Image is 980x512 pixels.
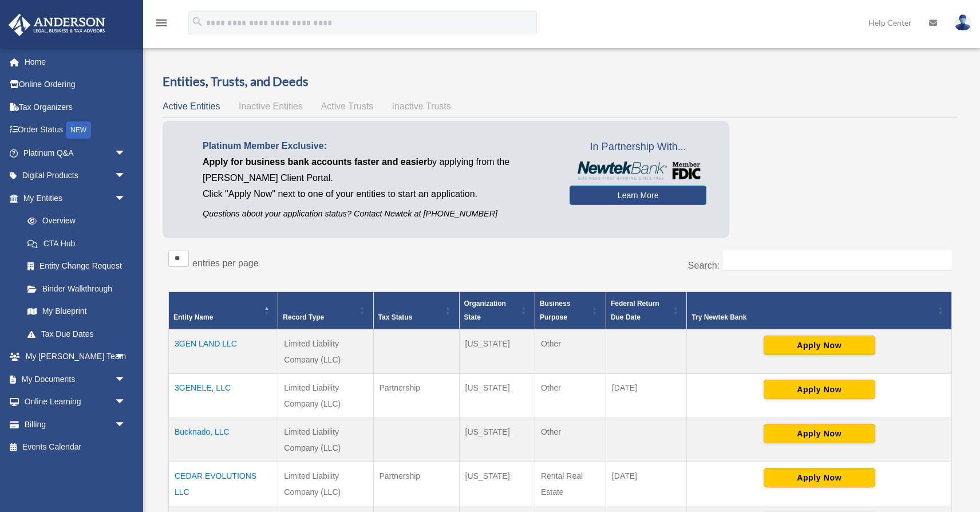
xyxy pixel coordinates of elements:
a: Digital Productsarrow_drop_down [8,164,143,187]
td: [US_STATE] [459,462,535,506]
a: Billingarrow_drop_down [8,413,143,436]
span: In Partnership With... [570,138,706,156]
i: menu [155,16,168,30]
a: menu [155,20,168,30]
td: CEDAR EVOLUTIONS LLC [169,462,278,506]
td: Rental Real Estate [535,462,606,506]
span: arrow_drop_down [114,187,137,210]
button: Apply Now [764,336,875,355]
a: Binder Walkthrough [16,277,137,300]
p: by applying from the [PERSON_NAME] Client Portal. [203,154,552,186]
span: arrow_drop_down [114,368,137,391]
p: Click "Apply Now" next to one of your entities to start an application. [203,186,552,202]
a: My Blueprint [16,300,137,323]
span: Entity Name [173,313,213,321]
img: Anderson Advisors Platinum Portal [5,14,109,36]
td: Other [535,374,606,418]
label: entries per page [192,258,259,268]
a: Overview [16,210,132,233]
a: Online Learningarrow_drop_down [8,391,143,413]
td: Limited Liability Company (LLC) [278,418,373,462]
h3: Entities, Trusts, and Deeds [163,73,958,90]
span: Federal Return Due Date [611,300,659,321]
span: Inactive Entities [239,101,303,111]
a: Tax Organizers [8,96,143,119]
td: Other [535,418,606,462]
div: NEW [66,121,91,139]
span: arrow_drop_down [114,164,137,188]
a: My Entitiesarrow_drop_down [8,187,137,210]
label: Search: [688,261,720,270]
button: Apply Now [764,424,875,443]
td: [US_STATE] [459,418,535,462]
span: arrow_drop_down [114,345,137,369]
a: Order StatusNEW [8,119,143,142]
a: Tax Due Dates [16,322,137,345]
span: Apply for business bank accounts faster and easier [203,157,427,167]
td: [DATE] [606,374,687,418]
span: Inactive Trusts [392,101,451,111]
th: Federal Return Due Date: Activate to sort [606,292,687,330]
td: Limited Liability Company (LLC) [278,462,373,506]
td: Bucknado, LLC [169,418,278,462]
a: My Documentsarrow_drop_down [8,368,143,391]
img: User Pic [954,14,971,31]
td: Limited Liability Company (LLC) [278,329,373,374]
img: NewtekBankLogoSM.png [575,162,701,180]
span: arrow_drop_down [114,391,137,414]
div: Try Newtek Bank [691,310,934,324]
span: Tax Status [378,313,413,321]
th: Record Type: Activate to sort [278,292,373,330]
span: Organization State [464,300,506,321]
td: Limited Liability Company (LLC) [278,374,373,418]
a: Home [8,50,143,73]
span: Business Purpose [540,300,570,321]
td: Partnership [373,462,459,506]
span: Record Type [283,313,324,321]
th: Tax Status: Activate to sort [373,292,459,330]
a: Online Ordering [8,73,143,96]
p: Platinum Member Exclusive: [203,138,552,154]
th: Business Purpose: Activate to sort [535,292,606,330]
a: Learn More [570,186,706,205]
td: 3GEN LAND LLC [169,329,278,374]
a: Events Calendar [8,436,143,459]
a: CTA Hub [16,232,137,255]
a: Platinum Q&Aarrow_drop_down [8,141,143,164]
td: [US_STATE] [459,374,535,418]
a: My [PERSON_NAME] Teamarrow_drop_down [8,345,143,368]
td: Other [535,329,606,374]
button: Apply Now [764,380,875,399]
td: 3GENELE, LLC [169,374,278,418]
i: search [191,15,204,28]
th: Entity Name: Activate to invert sorting [169,292,278,330]
span: Active Entities [163,101,220,111]
button: Apply Now [764,468,875,487]
a: Entity Change Request [16,255,137,278]
span: arrow_drop_down [114,413,137,436]
td: Partnership [373,374,459,418]
span: arrow_drop_down [114,141,137,165]
td: [DATE] [606,462,687,506]
th: Organization State: Activate to sort [459,292,535,330]
span: Active Trusts [321,101,374,111]
th: Try Newtek Bank : Activate to sort [687,292,952,330]
td: [US_STATE] [459,329,535,374]
p: Questions about your application status? Contact Newtek at [PHONE_NUMBER] [203,207,552,221]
